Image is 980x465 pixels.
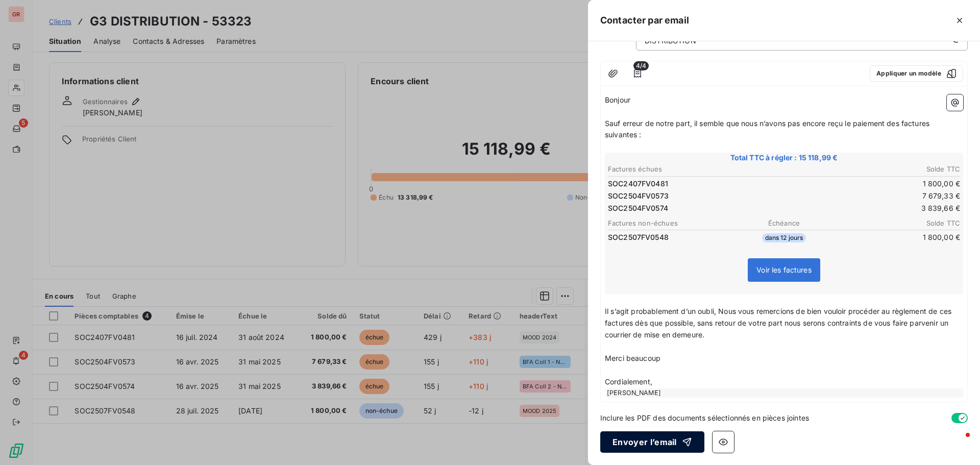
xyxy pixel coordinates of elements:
th: Factures échues [607,164,783,175]
th: Solde TTC [844,218,961,229]
span: Inclure les PDF des documents sélectionnés en pièces jointes [600,412,809,423]
td: 1 800,00 € [844,232,961,243]
iframe: Intercom live chat [945,430,970,455]
td: 7 679,33 € [785,190,961,202]
td: SOC2507FV0548 [607,232,724,243]
span: Voir les factures [756,265,812,274]
h5: Contacter par email [600,13,689,28]
th: Solde TTC [785,164,961,175]
span: SOC2504FV0574 [608,203,668,213]
span: [GROUPESOCODA] Urgent dernière relance avant mise en demeure 53323 G3 DISTRIBUTION [645,25,915,45]
span: Sauf erreur de notre part, il semble que nous n’avons pas encore reçu le paiement des factures su... [605,119,932,139]
th: Échéance [725,218,842,229]
button: Envoyer l’email [600,431,704,453]
span: SOC2407FV0481 [608,179,668,189]
span: Merci beaucoup [605,354,660,362]
td: 3 839,66 € [785,203,961,214]
span: SOC2504FV0573 [608,191,669,201]
span: dans 12 jours [762,233,806,242]
th: Factures non-échues [607,218,724,229]
button: Appliquer un modèle [870,65,963,82]
span: Il s’agit probablement d’un oubli, Nous vous remercions de bien vouloir procéder au règlement de ... [605,307,953,339]
span: Total TTC à régler : 15 118,99 € [606,153,962,163]
span: Cordialement, [605,377,652,386]
span: Bonjour [605,95,630,104]
span: 4/4 [633,61,649,70]
td: 1 800,00 € [785,178,961,189]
